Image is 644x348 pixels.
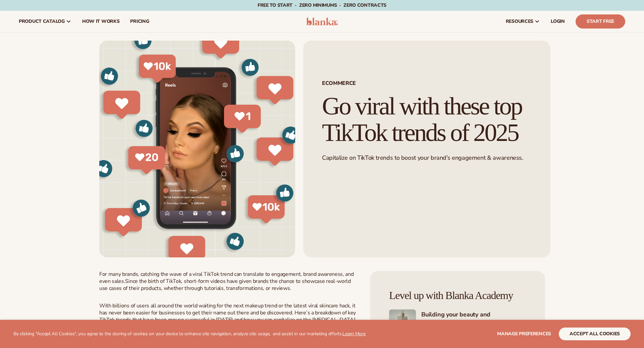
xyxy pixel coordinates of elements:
span: For many brands, catching the wave of a viral TikTok trend can translate to engagement, brand awa... [99,270,354,285]
span: How It Works [82,19,120,24]
img: Shopify Image 2 [389,309,416,336]
a: resources [500,11,545,32]
span: Free to start · ZERO minimums · ZERO contracts [258,2,386,8]
p: By clicking "Accept All Cookies", you agree to the storing of cookies on your device to enhance s... [13,331,366,337]
h4: Building your beauty and wellness brand with [PERSON_NAME] [421,311,526,335]
button: accept all cookies [559,328,631,340]
a: product catalog [13,11,77,32]
h1: Go viral with these top TikTok trends of 2025 [322,93,532,146]
span: LOGIN [551,19,565,24]
span: Ecommerce [322,81,532,86]
span: With billions of users all around the world waiting for the next makeup trend or the latest viral... [99,302,356,330]
span: pricing [130,19,149,24]
a: pricing [125,11,154,32]
span: resources [506,19,533,24]
a: Start Free [576,14,625,29]
a: Learn More [342,331,365,337]
p: Capitalize on TikTok trends to boost your brand’s engagement & awareness. [322,154,532,162]
a: Shopify Image 2 Building your beauty and wellness brand with [PERSON_NAME] [389,309,526,336]
a: How It Works [77,11,125,32]
span: Manage preferences [497,331,551,337]
button: Manage preferences [497,328,551,340]
span: Since the birth of TikTok, short-form videos have given brands the chance to showcase real-world ... [99,278,351,292]
img: Smartphone displaying a beauty-focused TikTok reel surrounded by like and reaction icons, emphasi... [99,41,295,257]
span: product catalog [19,19,65,24]
h4: Level up with Blanka Academy [389,290,526,301]
img: logo [306,17,338,26]
a: LOGIN [545,11,570,32]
